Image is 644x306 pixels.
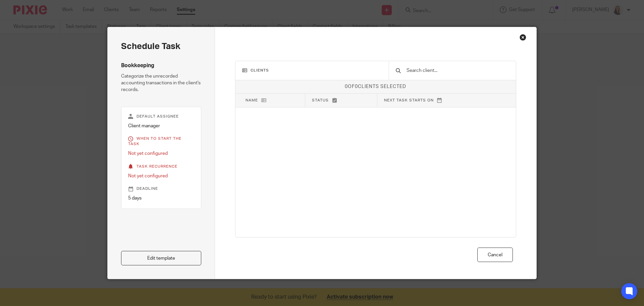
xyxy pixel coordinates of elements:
h2: Schedule task [121,41,201,52]
p: Task recurrence [128,164,194,169]
p: of clients selected [235,83,516,90]
p: 5 days [128,195,194,202]
p: Categorize the unrecorded accounting transactions in the client's records. [121,73,201,93]
div: Close this dialog window [520,34,526,41]
div: Cancel [477,248,513,262]
h3: Clients [242,68,382,73]
h4: Bookkeeping [121,62,201,69]
p: Name [246,97,299,103]
p: Client manager [128,123,194,129]
input: Search client... [406,67,509,74]
p: When to start the task [128,136,194,147]
p: Not yet configured [128,150,194,157]
span: 0 [345,84,348,89]
p: Status [312,97,370,103]
p: Default assignee [128,114,194,119]
span: 0 [355,84,358,89]
p: Deadline [128,186,194,191]
a: Edit template [121,251,201,265]
p: Next task starts on [384,97,506,103]
p: Not yet configured [128,173,194,179]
